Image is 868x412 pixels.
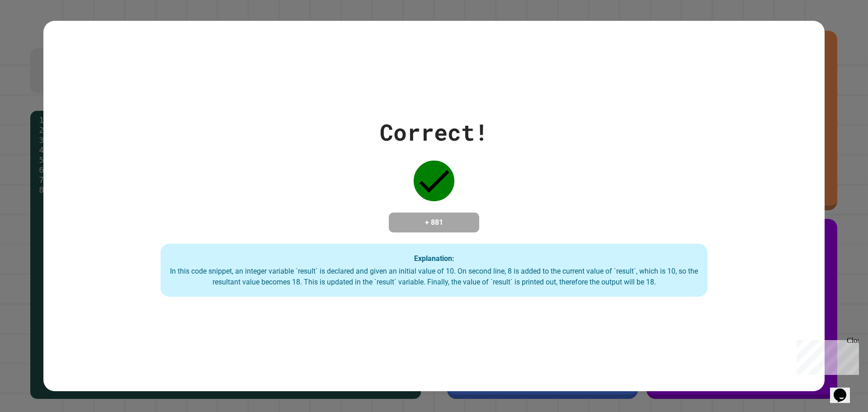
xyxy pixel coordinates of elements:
[793,336,859,375] iframe: chat widget
[398,217,470,228] h4: + 881
[830,376,859,403] iframe: chat widget
[380,115,488,149] div: Correct!
[414,254,454,262] strong: Explanation:
[170,266,698,288] div: In this code snippet, an integer variable `result` is declared and given an initial value of 10. ...
[4,4,62,57] div: Chat with us now!Close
